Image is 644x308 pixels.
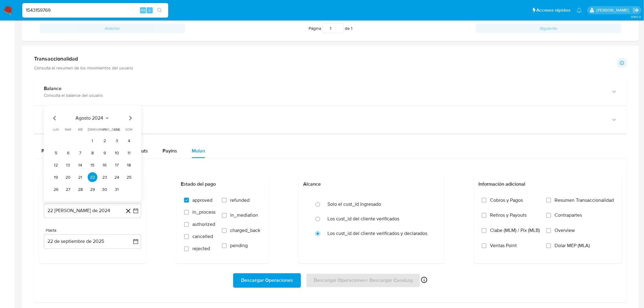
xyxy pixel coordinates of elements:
span: Alt [141,7,145,13]
input: Buscar usuario o caso... [22,6,168,14]
a: Salir [633,7,639,13]
span: 1 [351,25,352,31]
span: s [149,7,151,13]
span: Página de [309,23,352,33]
button: Siguiente [476,23,621,33]
a: Notificaciones [577,8,582,13]
span: 3.160.0 [631,14,641,19]
button: search-icon [153,6,166,15]
p: marianathalie.grajeda@mercadolibre.com.mx [597,7,631,13]
span: Accesos rápidos [537,7,571,13]
button: Anterior [40,23,185,33]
